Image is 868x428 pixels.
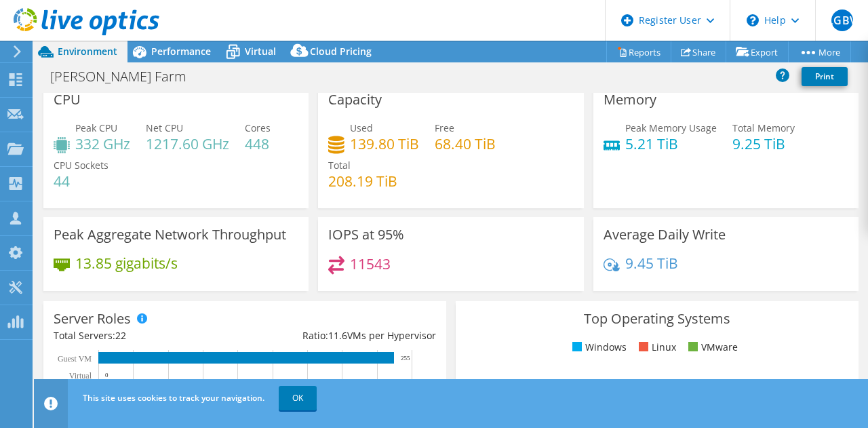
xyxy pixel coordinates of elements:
[54,227,286,242] h3: Peak Aggregate Network Throughput
[569,340,627,355] li: Windows
[726,41,789,62] a: Export
[328,227,404,242] h3: IOPS at 95%
[54,328,245,343] div: Total Servers:
[54,311,131,326] h3: Server Roles
[625,256,678,271] h4: 9.45 TiB
[75,121,117,134] span: Peak CPU
[625,136,717,151] h4: 5.21 TiB
[54,159,108,172] span: CPU Sockets
[245,45,276,58] span: Virtual
[146,136,229,151] h4: 1217.60 GHz
[635,340,676,355] li: Linux
[732,136,795,151] h4: 9.25 TiB
[105,372,108,378] text: 0
[58,45,117,58] span: Environment
[69,371,92,381] text: Virtual
[245,136,271,151] h4: 448
[54,174,108,189] h4: 44
[245,328,436,343] div: Ratio: VMs per Hypervisor
[328,329,347,342] span: 11.6
[328,92,382,107] h3: Capacity
[54,92,81,107] h3: CPU
[625,121,717,134] span: Peak Memory Usage
[788,41,851,62] a: More
[604,92,656,107] h3: Memory
[466,311,848,326] h3: Top Operating Systems
[151,45,211,58] span: Performance
[310,45,372,58] span: Cloud Pricing
[58,354,92,364] text: Guest VM
[245,121,271,134] span: Cores
[671,41,726,62] a: Share
[75,136,130,151] h4: 332 GHz
[606,41,671,62] a: Reports
[435,136,496,151] h4: 68.40 TiB
[747,14,759,26] svg: \n
[83,392,264,404] span: This site uses cookies to track your navigation.
[279,386,317,410] a: OK
[831,9,853,31] span: LGBV
[802,67,848,86] a: Print
[75,256,178,271] h4: 13.85 gigabits/s
[435,121,454,134] span: Free
[44,69,208,84] h1: [PERSON_NAME] Farm
[350,136,419,151] h4: 139.80 TiB
[604,227,726,242] h3: Average Daily Write
[115,329,126,342] span: 22
[732,121,795,134] span: Total Memory
[328,159,351,172] span: Total
[350,256,391,271] h4: 11543
[401,355,410,362] text: 255
[685,340,738,355] li: VMware
[350,121,373,134] span: Used
[328,174,397,189] h4: 208.19 TiB
[146,121,183,134] span: Net CPU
